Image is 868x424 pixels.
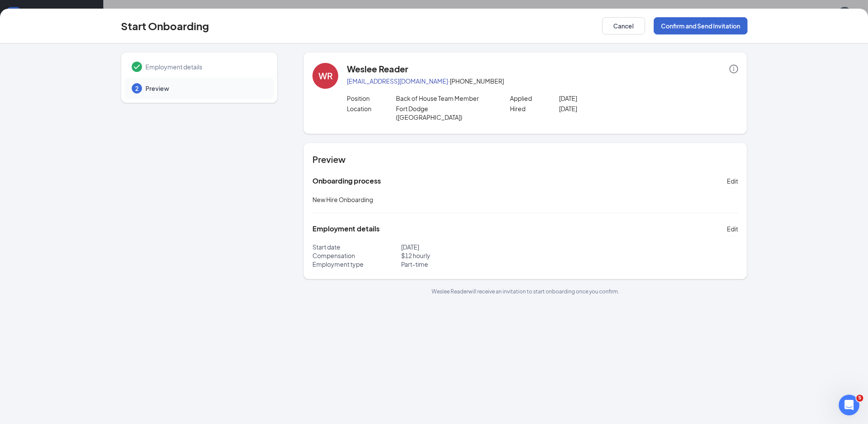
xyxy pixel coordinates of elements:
span: info-circle [729,65,738,73]
p: Fort Dodge ([GEOGRAPHIC_DATA]) [396,104,494,122]
p: Position [347,94,396,103]
h5: Onboarding process [312,176,381,186]
button: Confirm and Send Invitation [654,17,748,34]
p: [DATE] [559,104,657,113]
svg: Checkmark [132,62,142,72]
button: Edit [727,222,738,236]
p: Applied [510,94,559,103]
p: $ 12 hourly [401,251,525,260]
p: · [PHONE_NUMBER] [347,77,738,85]
h3: Start Onboarding [121,19,209,33]
h4: Weslee Reader [347,63,408,75]
button: Cancel [602,17,645,34]
span: Preview [145,84,265,93]
p: Hired [510,104,559,113]
p: Employment type [312,260,401,268]
span: Edit [727,224,738,233]
h4: Preview [312,153,738,165]
iframe: Intercom live chat [839,395,859,415]
span: Employment details [145,62,265,71]
h5: Employment details [312,224,380,234]
p: Compensation [312,251,401,260]
p: Weslee Reader will receive an invitation to start onboarding once you confirm. [303,288,747,295]
p: [DATE] [401,243,525,251]
p: Start date [312,243,401,251]
span: Edit [727,177,738,185]
span: 2 [135,84,139,93]
span: New Hire Onboarding [312,196,373,203]
div: WR [318,70,333,82]
a: [EMAIL_ADDRESS][DOMAIN_NAME] [347,77,448,85]
p: [DATE] [559,94,657,103]
span: 5 [856,395,863,402]
p: Part-time [401,260,525,268]
p: Location [347,104,396,113]
button: Edit [727,174,738,188]
p: Back of House Team Member [396,94,494,103]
